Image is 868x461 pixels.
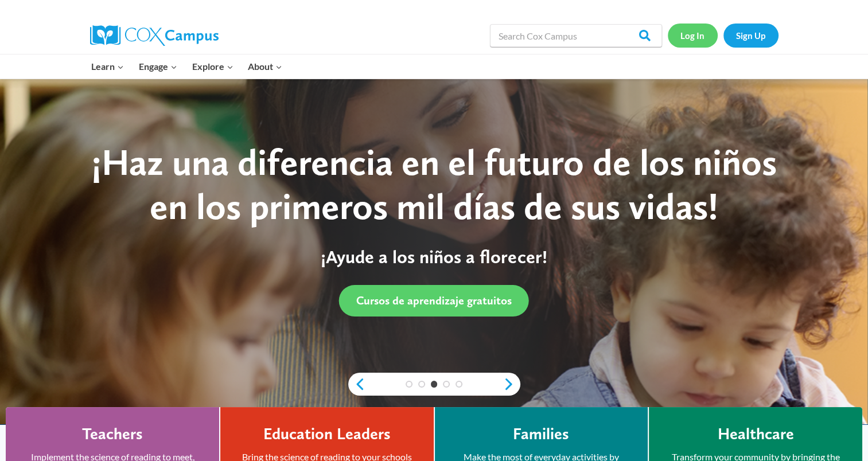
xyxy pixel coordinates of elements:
a: 3 [431,381,438,388]
a: Cursos de aprendizaje gratuitos [339,285,529,317]
h4: Teachers [82,424,143,444]
span: Cursos de aprendizaje gratuitos [356,294,512,307]
button: Child menu of About [240,54,290,79]
a: 4 [443,381,450,388]
nav: Secondary Navigation [668,24,779,47]
h4: Education Leaders [263,424,391,444]
a: next [503,377,520,391]
a: 5 [456,381,462,388]
h4: Families [513,424,569,444]
a: 1 [406,381,412,388]
a: previous [348,377,365,391]
div: content slider buttons [348,373,520,396]
input: Search Cox Campus [490,24,662,47]
a: Sign Up [723,24,779,47]
div: ¡Haz una diferencia en el futuro de los niños en los primeros mil días de sus vidas! [75,140,792,229]
button: Child menu of Engage [131,54,185,79]
img: Cox Campus [90,25,219,46]
p: ¡Ayude a los niños a florecer! [75,246,792,268]
a: 2 [418,381,425,388]
button: Child menu of Learn [84,54,132,79]
a: Log In [668,24,718,47]
h4: Healthcare [717,424,793,444]
nav: Primary Navigation [84,54,290,79]
button: Child menu of Explore [185,54,241,79]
